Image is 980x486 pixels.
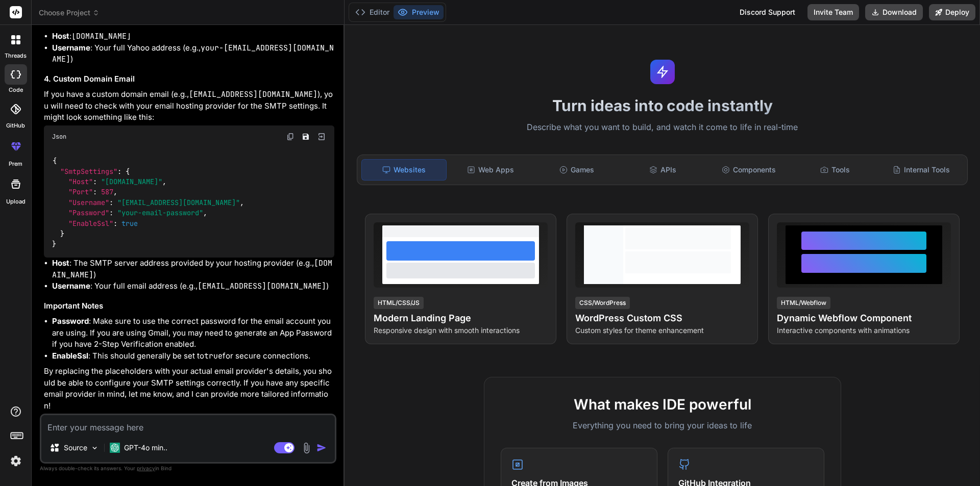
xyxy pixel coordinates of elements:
span: Choose Project [39,8,100,18]
div: Web Apps [449,159,533,181]
button: Deploy [929,4,975,20]
p: By replacing the placeholders with your actual email provider's details, you should be able to co... [44,366,334,412]
label: GitHub [6,121,25,130]
span: , [203,208,207,217]
span: { [126,167,130,176]
p: Everything you need to bring your ideas to life [501,419,824,431]
button: Editor [351,5,394,19]
h3: Important Notes [44,300,334,312]
img: attachment [301,442,312,454]
label: prem [9,160,22,168]
span: "Password" [68,208,109,217]
span: : [117,167,121,176]
p: Interactive components with animations [777,325,951,336]
p: Describe what you want to build, and watch it come to life in real-time [351,121,974,134]
li: : Make sure to use the correct password for the email account you are using. If you are using Gma... [52,316,334,350]
div: HTML/Webflow [777,297,830,309]
code: [DOMAIN_NAME] [71,31,131,41]
span: privacy [137,465,155,471]
span: : [109,208,113,217]
span: 587 [101,188,113,197]
span: "Port" [68,188,93,197]
strong: EnableSsl [52,351,88,361]
label: threads [5,52,27,60]
span: : [93,188,97,197]
img: Open in Browser [317,132,326,141]
span: "SmtpSettings" [60,167,117,176]
label: code [9,86,23,94]
button: Download [865,4,923,20]
span: "[EMAIL_ADDRESS][DOMAIN_NAME]" [117,198,240,207]
p: Source [64,443,87,453]
li: : This should generally be set to for secure connections. [52,350,334,362]
h1: Turn ideas into code instantly [351,96,974,115]
code: [EMAIL_ADDRESS][DOMAIN_NAME] [198,281,326,291]
div: Websites [361,159,447,181]
span: { [53,157,57,166]
span: "your-email-password" [117,208,203,217]
span: "Username" [68,198,109,207]
div: Components [707,159,791,181]
button: Invite Team [807,4,859,20]
div: Tools [793,159,877,181]
span: "Host" [68,177,93,186]
button: Preview [394,5,444,19]
img: Pick Models [90,444,99,452]
span: , [162,177,166,186]
div: Discord Support [733,4,801,20]
code: [EMAIL_ADDRESS][DOMAIN_NAME] [189,89,317,99]
code: [DOMAIN_NAME] [52,258,332,280]
strong: Username [52,281,90,291]
span: "EnableSsl" [68,219,113,228]
strong: Password [52,316,89,326]
img: copy [286,133,295,141]
img: GPT-4o mini [110,443,120,453]
div: Internal Tools [879,159,963,181]
h3: 4. Custom Domain Email [44,73,334,85]
h4: Dynamic Webflow Component [777,311,951,325]
li: : The SMTP server address provided by your hosting provider (e.g., ) [52,258,334,280]
li: : Your full email address (e.g., ) [52,280,334,292]
span: "[DOMAIN_NAME]" [101,177,162,186]
code: true [204,351,223,361]
strong: Username [52,43,90,53]
li: : Your full Yahoo address (e.g., ) [52,42,334,65]
div: HTML/CSS/JS [374,297,424,309]
p: Custom styles for theme enhancement [575,325,749,336]
button: Save file [299,130,313,144]
span: true [121,219,138,228]
p: Responsive design with smooth interactions [374,325,548,336]
div: Games [535,159,619,181]
li: : [52,31,334,42]
p: GPT-4o min.. [124,443,167,453]
h2: What makes IDE powerful [501,394,824,415]
span: : [113,219,117,228]
span: : [109,198,113,207]
span: } [60,229,64,238]
p: Always double-check its answers. Your in Bind [40,464,336,473]
h4: Modern Landing Page [374,311,548,325]
img: settings [7,452,24,470]
span: Json [52,133,66,141]
img: icon [316,443,327,453]
span: , [113,188,117,197]
strong: Host [52,258,69,268]
strong: Host [52,31,69,41]
p: If you have a custom domain email (e.g., ), you will need to check with your email hosting provid... [44,89,334,123]
h4: WordPress Custom CSS [575,311,749,325]
div: CSS/WordPress [575,297,630,309]
div: APIs [621,159,705,181]
span: , [240,198,244,207]
span: : [93,177,97,186]
span: } [52,240,56,249]
label: Upload [6,197,26,206]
